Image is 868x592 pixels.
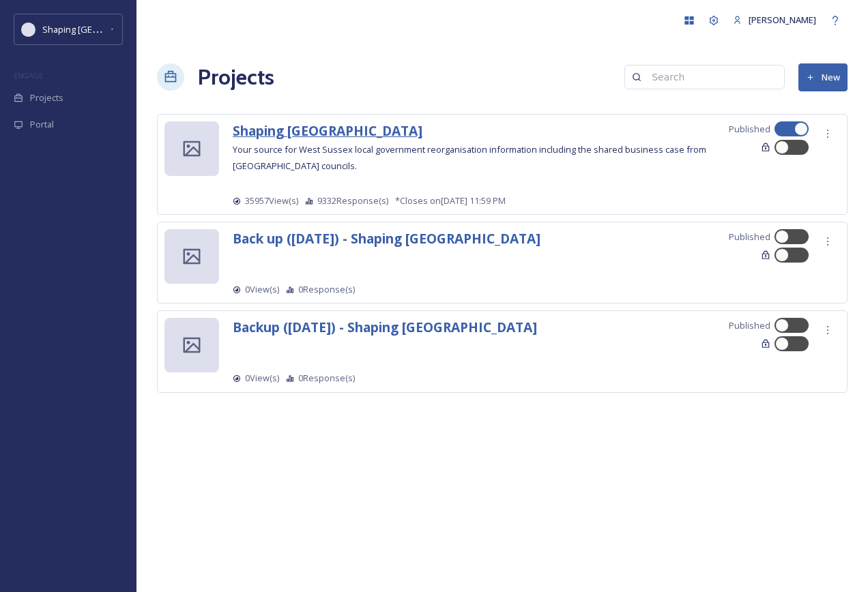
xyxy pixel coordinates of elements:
strong: Backup ([DATE]) - Shaping [GEOGRAPHIC_DATA] [233,318,537,336]
span: 0 View(s) [245,372,279,385]
span: Portal [30,118,54,131]
span: Published [729,319,770,332]
a: Back up ([DATE]) - Shaping [GEOGRAPHIC_DATA] [233,233,540,246]
span: Published [729,231,770,243]
a: [PERSON_NAME] [726,7,823,33]
span: Your source for West Sussex local government reorganisation information including the shared busi... [233,143,706,172]
span: ENGAGE [14,70,43,80]
span: [PERSON_NAME] [749,14,816,26]
span: *Closes on [DATE] 11:59 PM [395,194,506,207]
span: 9332 Response(s) [317,194,388,207]
strong: Shaping [GEOGRAPHIC_DATA] [233,121,422,140]
span: Published [729,123,770,136]
a: Projects [198,61,274,93]
span: Projects [30,91,63,104]
button: New [798,63,848,91]
span: 0 Response(s) [298,372,355,385]
a: Shaping [GEOGRAPHIC_DATA] [233,125,422,138]
span: Shaping [GEOGRAPHIC_DATA] [42,23,164,35]
strong: Back up ([DATE]) - Shaping [GEOGRAPHIC_DATA] [233,229,540,248]
a: Backup ([DATE]) - Shaping [GEOGRAPHIC_DATA] [233,322,537,335]
span: 0 View(s) [245,283,279,296]
input: Search [645,63,777,91]
span: 0 Response(s) [298,283,355,296]
span: 35957 View(s) [245,194,298,207]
